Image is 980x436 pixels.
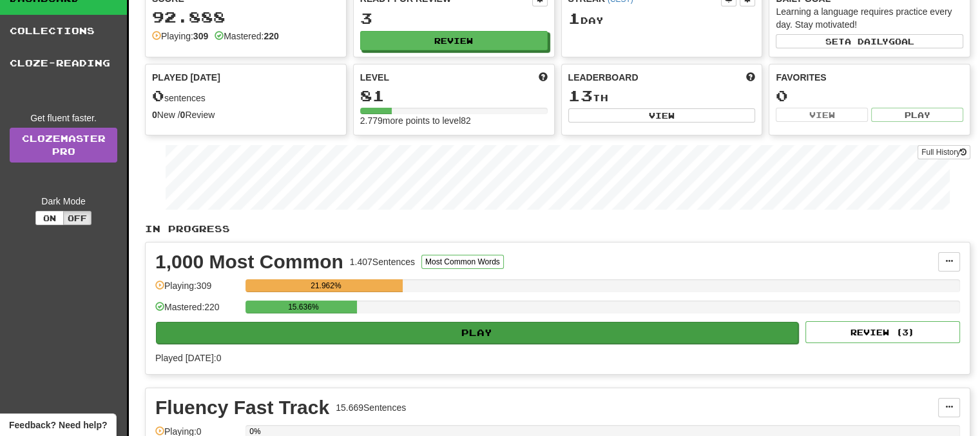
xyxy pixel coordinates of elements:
div: Learning a language requires practice every day. Stay motivated! [776,5,963,31]
span: Open feedback widget [9,419,107,431]
div: th [568,88,756,104]
div: 1.407 Sentences [350,255,415,268]
p: In Progress [145,223,970,235]
span: a daily [845,37,889,46]
button: Play [871,108,963,122]
button: Full History [918,145,970,159]
div: 21.962% [249,279,402,292]
button: Play [156,322,798,344]
div: 2.779 more points to level 82 [360,114,548,127]
div: 1,000 Most Common [155,252,343,272]
div: Playing: 309 [155,279,239,301]
span: 0 [152,86,164,104]
div: Playing: [152,30,208,43]
span: Played [DATE]: 0 [155,353,221,363]
span: Level [360,71,389,84]
div: Mastered: 220 [155,301,239,322]
button: Seta dailygoal [776,34,963,48]
div: 92.888 [152,9,340,25]
div: 0 [776,88,963,104]
div: Favorites [776,71,963,84]
strong: 220 [264,31,278,41]
span: Score more points to level up [539,71,548,84]
span: Played [DATE] [152,71,220,84]
div: Fluency Fast Track [155,398,329,417]
div: Day [568,10,756,27]
span: This week in points, UTC [746,71,755,84]
strong: 0 [180,110,186,120]
div: sentences [152,88,340,104]
div: 3 [360,10,548,26]
button: Review [360,31,548,50]
div: Mastered: [215,30,279,43]
button: Off [63,211,91,225]
span: 1 [568,9,581,27]
strong: 309 [193,31,208,41]
a: ClozemasterPro [10,128,117,163]
button: View [776,108,868,122]
div: 15.669 Sentences [336,401,406,414]
span: 13 [568,86,593,104]
button: On [35,211,64,225]
strong: 0 [152,110,157,120]
div: Dark Mode [10,195,117,208]
div: 15.636% [249,301,357,313]
button: View [568,108,756,123]
div: Get fluent faster. [10,112,117,124]
button: Review (3) [805,321,960,343]
button: Most Common Words [421,255,504,269]
div: 81 [360,88,548,104]
span: Leaderboard [568,71,639,84]
div: New / Review [152,108,340,121]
